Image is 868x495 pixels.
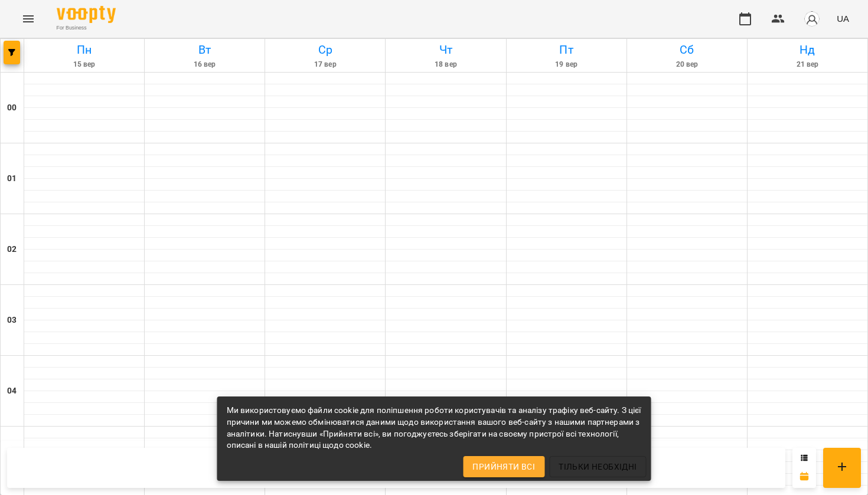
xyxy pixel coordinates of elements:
[837,12,849,25] span: UA
[629,59,745,70] h6: 20 вер
[508,59,625,70] h6: 19 вер
[7,101,17,114] h6: 00
[549,456,646,477] button: Тільки необхідні
[7,243,17,256] h6: 02
[7,314,17,327] h6: 03
[749,59,866,70] h6: 21 вер
[26,59,142,70] h6: 15 вер
[508,41,625,59] h6: Пт
[559,460,637,474] span: Тільки необхідні
[387,41,504,59] h6: Чт
[267,41,383,59] h6: Ср
[629,41,745,59] h6: Сб
[7,172,17,185] h6: 01
[804,11,820,27] img: avatar_s.png
[57,24,116,32] span: For Business
[267,59,383,70] h6: 17 вер
[227,400,642,456] div: Ми використовуємо файли cookie для поліпшення роботи користувачів та аналізу трафіку веб-сайту. З...
[472,460,535,474] span: Прийняти всі
[463,456,544,477] button: Прийняти всі
[146,59,263,70] h6: 16 вер
[749,41,866,59] h6: Нд
[26,41,142,59] h6: Пн
[832,8,854,29] button: UA
[7,385,17,398] h6: 04
[387,59,504,70] h6: 18 вер
[146,41,263,59] h6: Вт
[14,5,43,33] button: Menu
[57,6,116,23] img: Voopty Logo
